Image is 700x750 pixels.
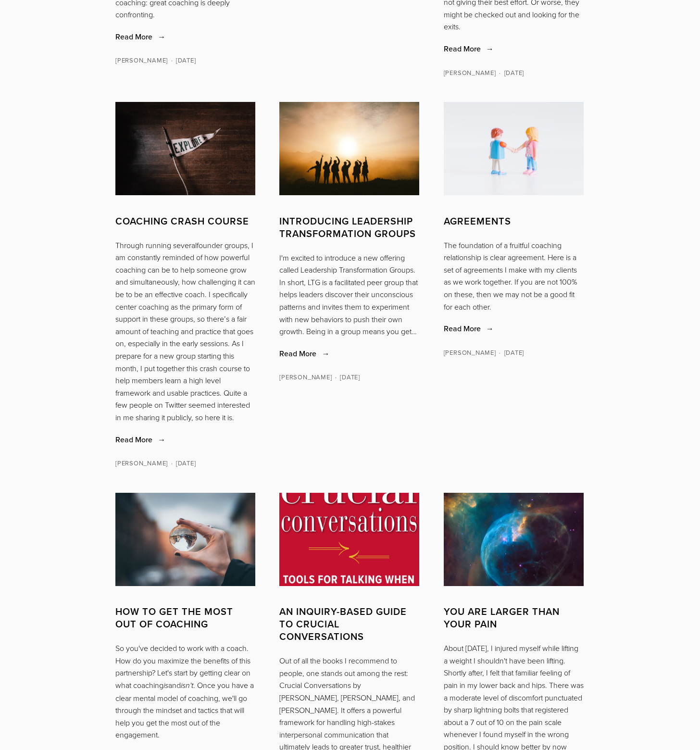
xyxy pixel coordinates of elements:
[444,102,584,195] img: Agreements
[115,239,255,424] p: Through running several , I am constantly reminded of how powerful coaching can be to help someon...
[115,31,165,42] span: Read More
[444,347,496,358] a: [PERSON_NAME]
[279,605,419,643] a: An Inquiry-Based Guide to Crucial Conversations
[444,67,496,78] a: [PERSON_NAME]
[279,102,419,195] img: Introducing Leadership Transformation Groups
[444,323,494,334] span: Read More
[279,348,419,360] a: Read More
[115,434,255,446] a: Read More
[496,347,524,358] time: [DATE]
[279,252,419,338] p: I'm excited to introduce a new offering called Leadership Transformation Groups. In short, LTG is...
[115,31,255,43] a: Read More
[168,458,196,468] time: [DATE]
[163,681,168,690] em: is
[168,55,196,65] time: [DATE]
[197,240,248,250] a: founder groups
[444,43,494,54] span: Read More
[181,681,193,690] em: isn't
[115,55,168,65] a: [PERSON_NAME]
[444,323,584,335] a: Read More
[444,43,584,55] a: Read More
[279,372,332,382] a: [PERSON_NAME]
[279,348,329,359] span: Read More
[332,372,360,382] time: [DATE]
[279,215,419,240] a: Introducing Leadership Transformation Groups
[115,642,255,741] p: So you've decided to work with a coach. How do you maximize the benefits of this partnership? Let...
[115,493,255,586] img: How to Get the Most Out of Coaching
[115,458,168,468] a: [PERSON_NAME]
[444,605,584,630] a: You Are Larger Than Your Pain
[279,435,419,644] img: An Inquiry-Based Guide to Crucial Conversations
[444,239,584,313] p: The foundation of a fruitful coaching relationship is clear agreement. Here is a set of agreement...
[115,605,255,630] a: How to Get the Most Out of Coaching
[496,67,524,78] time: [DATE]
[115,434,165,445] span: Read More
[115,102,255,195] img: Coaching Crash Course
[444,473,584,605] img: You Are Larger Than Your Pain
[115,215,255,227] a: Coaching Crash Course
[444,215,584,227] a: Agreements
